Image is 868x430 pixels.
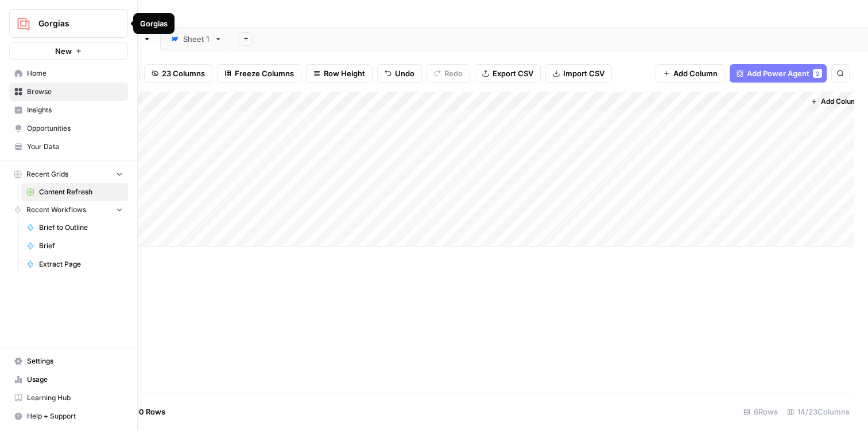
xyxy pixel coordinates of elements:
span: 2 [816,69,819,78]
span: Recent Grids [26,169,68,179]
a: Home [9,64,128,83]
div: 6 Rows [739,402,782,421]
span: Home [27,68,123,79]
span: 23 Columns [162,68,205,79]
span: Opportunities [27,123,123,134]
span: Browse [27,87,123,97]
span: Insights [27,105,123,115]
span: Add 10 Rows [119,406,165,417]
button: Add Power Agent2 [730,64,827,83]
button: Row Height [306,64,373,83]
a: Brief to Outline [21,218,128,237]
span: Row Height [324,68,365,79]
button: Freeze Columns [217,64,301,83]
button: 23 Columns [144,64,212,83]
span: Export CSV [493,68,533,79]
a: Usage [9,370,128,389]
span: Settings [27,356,123,366]
span: New [55,45,72,57]
span: Add Column [821,96,861,107]
span: Add Power Agent [747,68,809,79]
a: Settings [9,352,128,370]
a: Brief [21,237,128,255]
span: Add Column [673,68,718,79]
span: Brief [39,241,123,251]
a: Opportunities [9,119,128,138]
button: Help + Support [9,407,128,425]
a: Browse [9,83,128,101]
span: Usage [27,374,123,385]
button: Add Column [656,64,725,83]
span: Recent Workflows [26,205,86,215]
button: Workspace: Gorgias [9,9,128,38]
a: Content Refresh [21,183,128,201]
button: Add Column [806,94,866,109]
button: Undo [377,64,422,83]
button: Export CSV [475,64,541,83]
button: Redo [427,64,470,83]
button: New [9,42,128,60]
button: Recent Grids [9,166,128,183]
img: Gorgias Logo [13,13,34,34]
button: Recent Workflows [9,201,128,218]
div: 2 [813,69,822,78]
span: Undo [395,68,414,79]
span: Brief to Outline [39,222,123,233]
a: Extract Page [21,255,128,273]
a: Your Data [9,138,128,156]
a: Sheet 1 [161,28,232,50]
span: Redo [444,68,463,79]
span: Freeze Columns [235,68,294,79]
a: Learning Hub [9,389,128,407]
div: 14/23 Columns [782,402,854,421]
div: Sheet 1 [183,33,210,45]
a: Insights [9,101,128,119]
span: Extract Page [39,259,123,269]
span: Content Refresh [39,187,123,197]
span: Help + Support [27,411,123,421]
span: Gorgias [38,18,108,29]
span: Your Data [27,142,123,152]
span: Import CSV [563,68,604,79]
span: Learning Hub [27,393,123,403]
button: Import CSV [545,64,612,83]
